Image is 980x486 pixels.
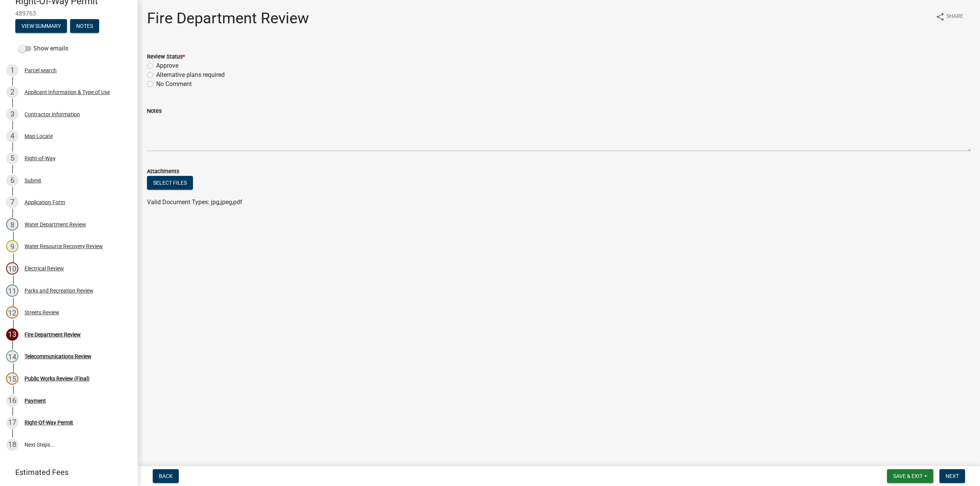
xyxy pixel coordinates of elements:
div: 2 [6,86,18,98]
div: Water Resource Recovery Review [24,244,103,249]
div: 7 [6,196,18,208]
label: No Comment [156,80,192,89]
label: Review Status [147,54,185,60]
label: Approve [156,61,178,70]
div: Water Department Review [24,222,86,227]
div: 3 [6,108,18,120]
wm-modal-confirm: Notes [70,23,99,29]
span: Back [159,473,173,479]
wm-modal-confirm: Summary [15,23,67,29]
div: Contractor Information [24,112,80,117]
div: Fire Department Review [24,332,81,337]
div: 1 [6,64,18,76]
button: shareShare [929,9,969,24]
label: Alternative plans required [156,70,225,80]
div: Application Form [24,200,65,205]
div: Right-of-Way [24,156,56,161]
div: Parks and Recreation Review [24,288,93,293]
button: View Summary [15,19,67,33]
div: Parcel search [24,68,57,73]
span: 489763 [15,10,122,17]
span: Next [946,473,959,479]
div: 6 [6,174,18,187]
h1: Fire Department Review [147,9,309,28]
span: Share [946,12,963,21]
div: 14 [6,350,18,362]
div: 9 [6,240,18,252]
button: Next [939,469,965,483]
div: 8 [6,218,18,231]
div: Map Locate [24,133,53,139]
div: 4 [6,130,18,142]
div: 5 [6,152,18,164]
div: Right-Of-Way Permit [24,420,73,425]
div: Electrical Review [24,266,64,271]
label: Notes [147,109,162,114]
a: Estimated Fees [6,465,126,480]
div: Streets Review [24,310,59,315]
div: Telecommunications Review [24,354,91,359]
div: 15 [6,372,18,385]
button: Back [153,469,179,483]
div: 12 [6,306,18,319]
div: 11 [6,284,18,297]
div: 18 [6,439,18,451]
div: Public Works Review (Final) [24,376,90,381]
span: Valid Document Types: jpg,jpeg,pdf [147,198,242,206]
div: 13 [6,328,18,341]
div: 16 [6,395,18,407]
button: Notes [70,19,99,33]
i: share [936,12,945,21]
div: Payment [24,398,46,403]
label: Show emails [18,44,68,53]
div: 10 [6,262,18,275]
button: Save & Exit [887,469,933,483]
label: Attachments [147,169,179,174]
span: Save & Exit [893,473,923,479]
div: Applicant Information & Type of Use [24,89,110,95]
button: Select files [147,176,193,190]
div: Submit [24,178,41,183]
div: 17 [6,416,18,429]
